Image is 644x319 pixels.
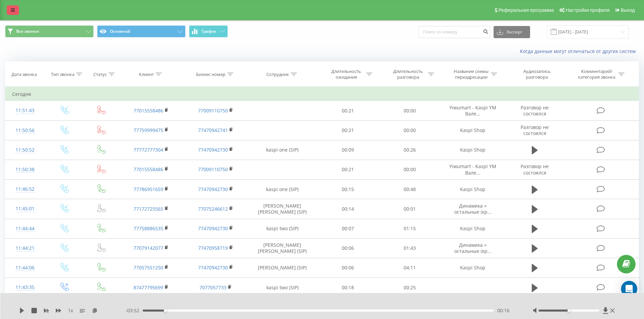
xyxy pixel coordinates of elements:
a: 77009110750 [198,166,228,172]
td: Kaspi Shop [440,219,505,238]
span: Все звонки [16,29,39,34]
a: 77079142077 [134,245,163,251]
td: 00:48 [379,180,441,199]
div: Тип звонка [51,72,74,77]
a: 77772777304 [134,147,163,153]
td: [PERSON_NAME] [PERSON_NAME] (SIP) [248,238,317,258]
div: Бизнес номер [196,72,225,77]
td: 00:09 [317,140,379,160]
a: 77470942730 [198,147,228,153]
div: 11:51:43 [12,104,38,117]
div: Accessibility label [568,309,570,312]
td: 04:11 [379,258,441,277]
td: 01:43 [379,238,441,258]
td: 00:01 [379,199,441,219]
span: 1 x [68,307,73,314]
button: Все звонки [5,25,94,37]
a: 77470942730 [198,225,228,232]
td: 00:07 [317,219,379,238]
td: 00:15 [317,180,379,199]
div: 11:50:38 [12,163,38,176]
td: 00:21 [317,121,379,140]
div: Сотрудник [266,72,289,77]
span: Настройки профиля [566,7,610,13]
span: Реферальная программа [498,7,554,13]
td: 00:06 [317,258,379,277]
td: [PERSON_NAME] [PERSON_NAME] (SIP) [248,199,317,219]
a: 77758886535 [134,225,163,232]
a: 77470942741 [198,127,228,133]
div: 11:44:44 [12,222,38,235]
td: 00:06 [317,238,379,258]
a: 77057551250 [134,264,163,271]
td: Kaspi Shop [440,121,505,140]
span: 00:16 [497,307,509,314]
a: 77759999475 [134,127,163,133]
td: kaspi one (SIP) [248,140,317,160]
div: 11:44:06 [12,261,38,274]
div: Длительность разговора [390,69,426,80]
div: Название схемы переадресации [453,69,489,80]
a: 77470958719 [198,245,228,251]
td: 00:00 [379,101,441,121]
a: 77009110750 [198,107,228,114]
button: Экспорт [494,26,530,38]
span: Разговор не состоялся [521,163,549,176]
td: 00:21 [317,101,379,121]
div: 11:44:21 [12,242,38,255]
input: Поиск по номеру [419,26,490,38]
div: 11:45:01 [12,202,38,215]
span: Разговор не состоялся [521,104,549,117]
td: [PERSON_NAME] (SIP) [248,258,317,277]
div: Open Intercom Messenger [621,281,637,297]
span: Yiwumart - Kaspi YM Вале... [449,104,496,117]
td: 00:21 [317,160,379,179]
a: 77015558486 [134,107,163,114]
td: kaspi two (SIP) [248,278,317,297]
div: Статус [93,72,107,77]
span: Yiwumart - Kaspi YM Вале... [449,163,496,176]
td: Kaspi Shop [440,258,505,277]
td: kaspi one (SIP) [248,180,317,199]
td: Kaspi Shop [440,140,505,160]
span: Динамика + остальные (кр... [454,203,492,215]
div: Длительность ожидания [328,69,364,80]
a: 77172725565 [134,206,163,212]
div: Комментарий/категория звонка [577,69,617,80]
td: Kaspi Shop [440,180,505,199]
td: 00:00 [379,160,441,179]
div: 11:50:56 [12,124,38,137]
td: 00:25 [379,278,441,297]
div: 11:46:52 [12,183,38,196]
span: График [201,29,216,34]
a: 77470942730 [198,186,228,192]
a: 77470942730 [198,264,228,271]
td: 00:18 [317,278,379,297]
a: 7077057733 [199,284,226,291]
div: 11:50:52 [12,143,38,157]
td: 00:26 [379,140,441,160]
a: 77015558486 [134,166,163,172]
td: kaspi two (SIP) [248,219,317,238]
div: 11:43:35 [12,281,38,294]
a: 77786951659 [134,186,163,192]
a: Когда данные могут отличаться от других систем [520,48,639,54]
button: Основной [97,25,186,37]
button: График [189,25,228,37]
a: 87477795699 [134,284,163,291]
span: Динамика + остальные (кр... [454,242,492,254]
div: Дата звонка [11,72,37,77]
td: 00:14 [317,199,379,219]
td: 00:00 [379,121,441,140]
span: Выход [621,7,635,13]
div: Клиент [139,72,154,77]
span: - 03:52 [125,307,143,314]
div: Аудиозапись разговора [515,69,559,80]
span: Разговор не состоялся [521,124,549,136]
td: 01:15 [379,219,441,238]
div: Accessibility label [164,309,166,312]
td: Сегодня [5,87,639,101]
a: 77075246612 [198,206,228,212]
